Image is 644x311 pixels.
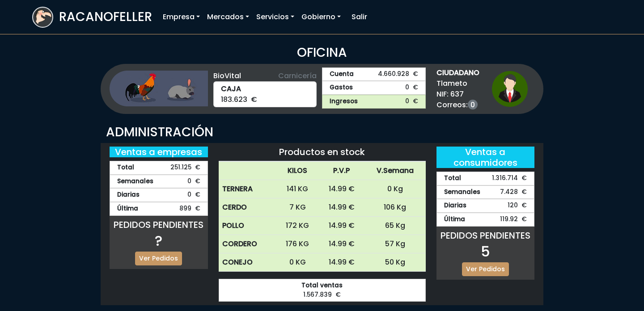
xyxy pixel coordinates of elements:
div: 1.316.714 € [436,172,535,185]
td: 106 Kg [364,198,426,217]
strong: Ingresos [330,97,358,106]
td: 14.99 € [318,217,364,235]
span: Tlameto [436,78,479,89]
a: Salir [348,8,371,26]
td: 50 Kg [364,253,426,272]
div: 899 € [110,202,208,216]
a: Servicios [253,8,298,26]
h5: PEDIDOS PENDIENTES [436,230,535,241]
h3: RACANOFELLER [59,9,152,25]
a: Gastos0 € [322,81,426,95]
div: 120 € [436,199,535,213]
span: NIF: 637 [436,89,479,100]
a: Ingresos0 € [322,95,426,109]
td: 14.99 € [318,180,364,198]
h5: Ventas a consumidores [436,147,535,168]
th: TERNERA [219,180,277,198]
td: 14.99 € [318,253,364,272]
th: KILOS [276,162,318,180]
td: 0 Kg [364,180,426,198]
div: 0 € [110,188,208,202]
th: V.Semana [364,162,426,180]
a: Ver Pedidos [135,252,182,265]
th: POLLO [219,217,277,235]
strong: Diarias [117,190,140,200]
th: CORDERO [219,235,277,253]
td: 65 Kg [364,217,426,235]
span: Correos: [436,100,479,110]
td: 172 KG [276,217,318,235]
a: Cuenta4.660.928 € [322,67,426,81]
div: 7.428 € [436,185,535,199]
div: 119.92 € [436,213,535,227]
th: CERDO [219,198,277,217]
th: CONEJO [219,253,277,272]
h5: Productos en stock [219,147,426,157]
strong: Última [444,215,465,224]
strong: Cuenta [330,70,354,79]
span: 5 [481,241,490,261]
td: 176 KG [276,235,318,253]
strong: Gastos [330,83,353,92]
strong: Diarias [444,201,466,210]
a: 0 [468,100,478,109]
a: Ver Pedidos [462,262,509,276]
div: 1.567.839 € [219,279,426,302]
strong: Total [117,163,134,172]
strong: Total [444,174,461,183]
a: RACANOFELLER [32,4,152,30]
td: 7 KG [276,198,318,217]
span: Carnicería [278,71,317,81]
h3: ADMINISTRACIÓN [106,125,538,140]
a: Gobierno [298,8,344,26]
td: 14.99 € [318,198,364,217]
h5: PEDIDOS PENDIENTES [110,219,208,230]
div: 183.623 € [213,81,317,107]
div: 0 € [110,175,208,189]
div: 251.125 € [110,161,208,175]
img: ganaderia.png [110,71,208,106]
strong: Última [117,204,138,214]
strong: Semanales [117,177,153,186]
a: Mercados [203,8,253,26]
img: ciudadano1.png [492,71,528,107]
div: BioVital [213,71,317,81]
th: P.V.P [318,162,364,180]
td: 0 KG [276,253,318,272]
strong: CAJA [221,84,309,94]
img: logoracarojo.png [33,8,52,25]
strong: CIUDADANO [436,67,479,78]
td: 14.99 € [318,235,364,253]
a: Empresa [159,8,203,26]
strong: Semanales [444,188,480,197]
h5: Ventas a empresas [110,147,208,157]
span: ? [155,231,162,251]
td: 141 KG [276,180,318,198]
h3: OFICINA [32,45,612,60]
strong: Total ventas [226,281,418,290]
td: 57 Kg [364,235,426,253]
